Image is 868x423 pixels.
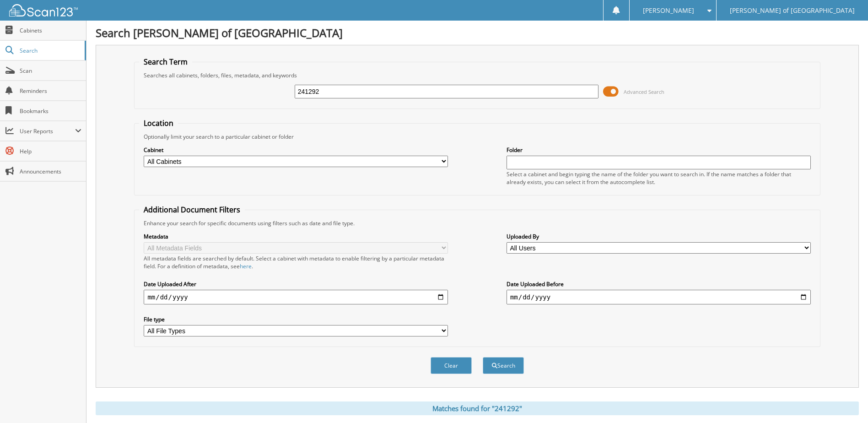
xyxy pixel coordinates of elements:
[20,147,81,155] span: Help
[20,27,81,34] span: Cabinets
[96,401,859,415] div: Matches found for "241292"
[624,88,664,95] span: Advanced Search
[507,290,811,304] input: end
[9,4,78,16] img: scan123-logo-white.svg
[20,127,75,135] span: User Reports
[20,47,80,54] span: Search
[507,146,811,154] label: Folder
[144,233,448,240] label: Metadata
[730,8,855,13] span: [PERSON_NAME] of [GEOGRAPHIC_DATA]
[139,133,815,141] div: Optionally limit your search to a particular cabinet or folder
[20,87,81,95] span: Reminders
[507,280,811,288] label: Date Uploaded Before
[144,280,448,288] label: Date Uploaded After
[96,25,859,40] h1: Search [PERSON_NAME] of [GEOGRAPHIC_DATA]
[144,290,448,304] input: start
[144,255,448,270] div: All metadata fields are searched by default. Select a cabinet with metadata to enable filtering b...
[507,233,811,240] label: Uploaded By
[20,107,81,115] span: Bookmarks
[643,8,694,13] span: [PERSON_NAME]
[139,205,245,215] legend: Additional Document Filters
[139,219,815,227] div: Enhance your search for specific documents using filters such as date and file type.
[139,71,815,79] div: Searches all cabinets, folders, files, metadata, and keywords
[139,57,192,67] legend: Search Term
[144,315,448,323] label: File type
[483,357,524,374] button: Search
[20,67,81,75] span: Scan
[431,357,472,374] button: Clear
[139,118,178,128] legend: Location
[20,168,81,175] span: Announcements
[144,146,448,154] label: Cabinet
[240,262,252,270] a: here
[507,170,811,186] div: Select a cabinet and begin typing the name of the folder you want to search in. If the name match...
